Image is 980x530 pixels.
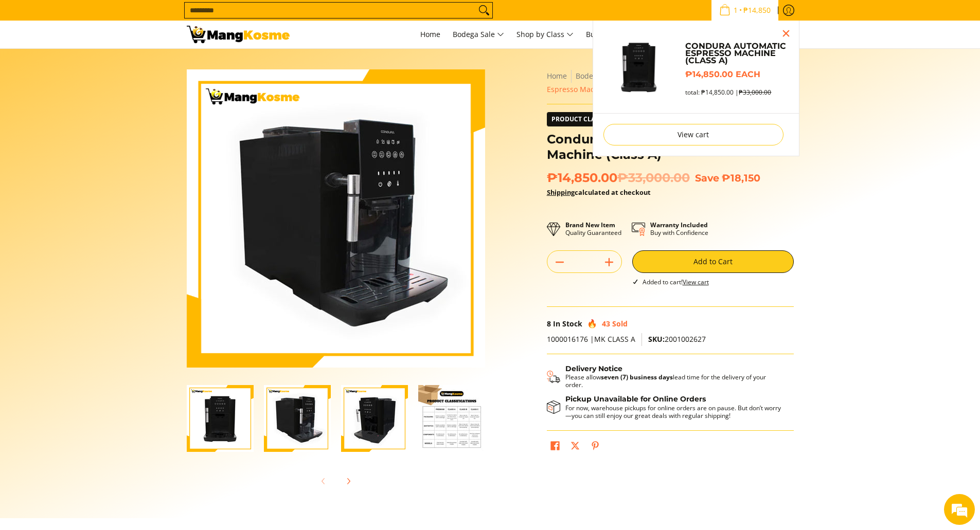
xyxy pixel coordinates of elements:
[565,394,706,404] strong: Pickup Unavailable for Online Orders
[632,250,794,273] button: Add to Cart
[418,385,485,452] img: Condura Automatic Espresso Machine (Class A)-4
[742,7,772,14] span: ₱14,850
[547,113,607,126] span: Product Class
[547,71,567,81] a: Home
[601,373,673,381] strong: seven (7) business days
[547,71,763,94] span: Condura Automatic Espresso Machine (Class A)
[169,5,193,30] div: Minimize live chat window
[420,29,440,39] span: Home
[603,31,675,103] img: Default Title Condura Automatic Espresso Machine (Class A)
[685,43,788,64] a: Condura Automatic Espresso Machine (Class A)
[547,334,635,344] span: 1000016176 |MK CLASS A
[54,58,173,71] div: Chat with us now
[695,172,719,184] span: Save
[453,28,504,41] span: Bodega Sale
[547,69,794,96] nav: Breadcrumbs
[476,3,492,18] button: Search
[716,5,774,16] span: •
[602,319,610,328] span: 43
[565,404,783,419] p: For now, warehouse pickups for online orders are on pause. But don’t worry—you can still enjoy ou...
[565,373,783,389] p: Please allow lead time for the delivery of your order.
[643,278,709,286] span: Added to cart!
[341,385,408,452] img: Condura Automatic Espresso Machine (Class A)-3
[650,221,708,236] p: Buy with Confidence
[448,21,509,48] a: Bodega Sale
[588,438,602,456] a: Pin on Pinterest
[597,254,621,270] button: Add
[685,69,788,80] h6: ₱14,850.00 each
[650,221,708,229] strong: Warranty Included
[60,130,142,233] span: We're online!
[187,69,485,368] img: Condura Automatic Espresso Machine (Class A)
[568,438,582,456] a: Post on X
[565,221,615,229] strong: Brand New Item
[5,281,196,317] textarea: Type your message and hit 'Enter'
[553,319,582,328] span: In Stock
[581,21,631,48] a: Bulk Center
[547,319,551,328] span: 8
[683,278,709,286] a: View cart
[732,7,739,14] span: 1
[264,385,331,452] img: Condura Automatic Espresso Machine (Class A)-2
[612,319,628,328] span: Sold
[547,132,794,162] h1: Condura Automatic Espresso Machine (Class A)
[337,470,360,492] button: Next
[547,188,575,197] a: Shipping
[586,29,626,39] span: Bulk Center
[593,21,799,156] ul: Sub Menu
[648,334,706,344] span: 2001002627
[565,221,621,236] p: Quality Guaranteed
[511,21,579,48] a: Shop by Class
[547,170,690,186] span: ₱14,850.00
[548,438,562,456] a: Share on Facebook
[576,71,618,81] a: Bodega Sale
[739,88,771,97] s: ₱33,000.00
[547,112,653,126] a: Product Class Class A
[778,26,794,41] button: Close pop up
[648,334,665,344] span: SKU:
[415,21,446,48] a: Home
[547,188,651,197] strong: calculated at checkout
[516,28,574,41] span: Shop by Class
[565,364,622,373] strong: Delivery Notice
[722,172,760,184] span: ₱18,150
[603,124,783,145] a: View cart
[547,364,783,389] button: Shipping & Delivery
[187,26,290,43] img: Condura Automatic Espresso Machine - Pamasko Sale l Mang Kosme
[300,21,794,48] nav: Main Menu
[547,254,572,270] button: Subtract
[187,385,254,452] img: Condura Automatic Espresso Machine (Class A)-1
[617,170,690,186] del: ₱33,000.00
[685,88,771,96] span: total: ₱14,850.00 |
